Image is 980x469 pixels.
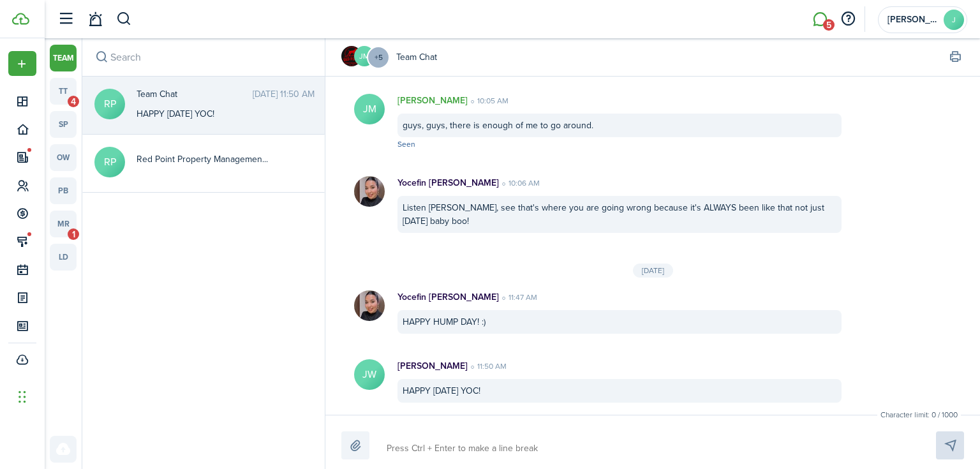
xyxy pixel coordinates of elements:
a: ow [50,144,77,171]
div: HAPPY [DATE] YOC! [137,107,296,121]
a: Notifications [83,3,107,36]
div: guys, guys, there is enough of me to go around. [397,114,842,137]
span: 1 [68,228,79,240]
span: Team Chat [396,50,437,64]
a: mr [50,211,77,237]
menu-trigger: +5 [367,46,390,69]
img: TenantCloud [12,13,29,25]
button: Search [116,8,132,30]
a: team [50,45,77,71]
time: 11:47 AM [499,292,537,303]
time: 11:50 AM [468,361,507,372]
div: Listen [PERSON_NAME], see that's where you are going wrong because it's ALWAYS been like that not... [397,196,842,233]
button: Print [946,48,964,66]
div: HAPPY HUMP DAY! :) [397,310,842,334]
a: tt [50,78,77,105]
avatar-text: JM [354,46,375,66]
iframe: Chat Widget [15,365,78,426]
avatar-text: RP [94,147,125,177]
time: [DATE] 11:50 AM [253,87,315,101]
time: 10:05 AM [468,95,509,107]
avatar-text: RP [94,89,125,119]
button: Open sidebar [54,7,78,31]
p: [PERSON_NAME] [397,94,468,107]
span: 4 [68,96,79,107]
span: Red Point Property Management LLC. [137,153,315,166]
button: Open resource center [837,8,859,30]
a: sp [50,111,77,138]
img: Red Point Property Management LLC. [341,46,362,66]
p: Yocefin [PERSON_NAME] [397,176,499,190]
a: ld [50,244,77,271]
input: search [82,38,325,76]
small: Character limit: 0 / 1000 [877,409,961,421]
img: Yocefin Ugalde [354,176,385,207]
p: Yocefin [PERSON_NAME] [397,290,499,304]
span: Seen [397,138,415,150]
div: HAPPY [DATE] YOC! [397,379,842,403]
span: Team Chat [137,87,253,101]
button: Open menu [8,51,36,76]
avatar-text: JW [354,359,385,390]
p: [PERSON_NAME] [397,359,468,373]
button: Open menu [375,46,390,69]
div: Drag [19,378,26,416]
span: Jacqueline [887,15,939,24]
avatar-text: J [944,10,964,30]
img: Yocefin Ugalde [354,290,385,321]
div: [DATE] [633,264,673,278]
time: 10:06 AM [499,177,540,189]
a: pb [50,177,77,204]
button: Search [93,48,110,66]
avatar-text: JM [354,94,385,124]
